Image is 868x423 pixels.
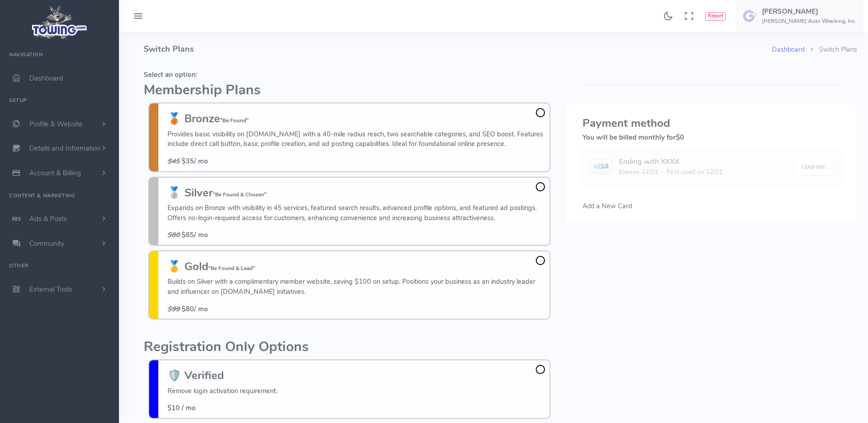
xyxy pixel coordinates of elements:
span: · [662,167,663,177]
button: Report [705,12,726,21]
p: Expands on Bronze with visibility in 45 services, featured search results, advanced profile optio... [167,203,545,223]
img: user-image [743,9,757,23]
span: Account & Billing [29,168,81,178]
h5: [PERSON_NAME] [762,8,857,15]
h3: 🛡️ Verified [167,369,277,381]
span: Details and Information [29,144,101,153]
p: Remove login activation requirement. [167,386,277,396]
span: Ads & Posts [29,214,67,223]
span: $10 / mo [167,403,195,412]
span: $0 [676,133,684,142]
h3: Payment method [582,117,841,129]
a: Dashboard [772,45,804,54]
small: "Be Found & Lead" [208,265,255,272]
span: Add a New Card [582,201,632,211]
span: Dashboard [29,74,63,83]
h3: 🥇 Gold [167,260,545,272]
h5: You will be billed monthly for [582,134,841,141]
small: "Be Found" [220,117,248,124]
small: "Be Found & Chosen" [213,191,266,198]
h6: [PERSON_NAME] Auto Wrecking, Inc. [762,18,857,24]
h3: 🥈 Silver [167,187,545,199]
span: First used on 12/01 [667,167,722,177]
s: $99 [167,304,180,314]
span: / mo [167,157,208,166]
h2: Membership Plans [144,83,555,98]
p: Builds on Silver with a complimentary member website, saving $100 on setup. Positions your busine... [167,277,545,297]
img: logo [29,3,91,42]
li: Switch Plans [804,45,857,55]
span: Profile & Website [29,119,82,129]
h3: 🥉 Bronze [167,113,545,125]
span: External Tools [29,285,72,294]
button: Upgrade [793,157,833,175]
b: $65 [182,230,194,239]
b: $35 [182,157,194,166]
span: / mo [167,230,208,239]
div: Ending with XXXX [619,156,722,167]
s: $45 [167,157,180,166]
img: card image [590,159,611,174]
h2: Registration Only Options [144,340,555,355]
b: $80 [182,304,194,314]
h5: Select an option: [144,71,555,78]
h4: Switch Plans [144,32,772,66]
s: $80 [167,230,180,239]
span: / mo [167,304,208,314]
p: Provides basic visibility on [DOMAIN_NAME] with a 40-mile radius reach, two searchable categories... [167,130,545,149]
span: Community [29,239,65,248]
span: Expires 12/01 [619,167,658,177]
